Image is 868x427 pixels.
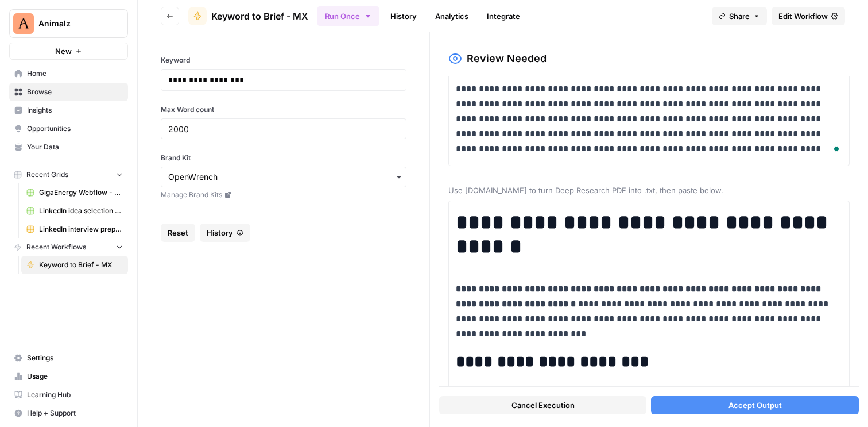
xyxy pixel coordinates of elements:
[27,371,123,382] span: Usage
[728,399,782,411] span: Accept Output
[55,45,72,57] span: New
[27,87,123,97] span: Browse
[9,404,128,422] button: Help + Support
[9,9,128,38] button: Workspace: Animalz
[9,120,128,138] a: Opportunities
[9,386,128,404] a: Learning Hub
[772,7,845,25] a: Edit Workflow
[9,101,128,120] a: Insights
[27,390,123,400] span: Learning Hub
[188,7,308,25] a: Keyword to Brief - MX
[168,227,188,238] span: Reset
[448,184,850,196] span: Use [DOMAIN_NAME] to turn Deep Research PDF into .txt, then paste below.
[39,187,123,198] span: GigaEnergy Webflow - Shop Inventories
[207,227,233,238] span: History
[26,242,86,252] span: Recent Workflows
[9,166,128,183] button: Recent Grids
[9,64,128,83] a: Home
[21,183,128,202] a: GigaEnergy Webflow - Shop Inventories
[9,238,128,256] button: Recent Workflows
[439,396,647,414] button: Cancel Execution
[21,202,128,220] a: LinkedIn idea selection + post draft Grid
[778,10,828,22] span: Edit Workflow
[161,224,195,242] button: Reset
[9,367,128,386] a: Usage
[27,68,123,79] span: Home
[39,224,123,234] span: LinkedIn interview preparation Grid
[200,224,250,242] button: History
[39,260,123,270] span: Keyword to Brief - MX
[21,256,128,274] a: Keyword to Brief - MX
[9,43,128,60] button: New
[712,7,767,25] button: Share
[161,190,406,200] a: Manage Brand Kits
[27,142,123,152] span: Your Data
[38,18,108,29] span: Animalz
[161,105,406,115] label: Max Word count
[161,55,406,66] label: Keyword
[39,206,123,216] span: LinkedIn idea selection + post draft Grid
[480,7,527,25] a: Integrate
[383,7,424,25] a: History
[27,353,123,363] span: Settings
[428,7,475,25] a: Analytics
[9,138,128,156] a: Your Data
[27,408,123,418] span: Help + Support
[729,10,750,22] span: Share
[9,349,128,367] a: Settings
[13,13,34,34] img: Animalz Logo
[651,396,859,414] button: Accept Output
[511,399,575,411] span: Cancel Execution
[27,124,123,134] span: Opportunities
[168,171,399,183] input: OpenWrench
[211,9,308,23] span: Keyword to Brief - MX
[467,51,547,67] h2: Review Needed
[317,6,379,26] button: Run Once
[21,220,128,238] a: LinkedIn interview preparation Grid
[161,153,406,163] label: Brand Kit
[9,83,128,101] a: Browse
[27,105,123,116] span: Insights
[26,170,68,180] span: Recent Grids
